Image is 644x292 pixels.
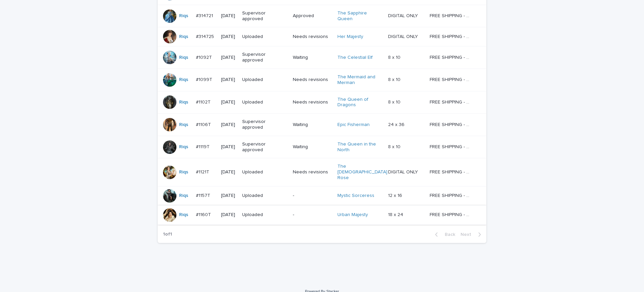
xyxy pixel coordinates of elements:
[242,193,284,199] p: Uploaded
[158,69,486,91] tr: Riqs #1099T#1099T [DATE]UploadedNeeds revisionsThe Mermaid and Merman 8 x 108 x 10 FREE SHIPPING ...
[179,13,188,19] a: Riqs
[388,53,402,60] p: 8 x 10
[158,226,177,243] p: 1 of 1
[441,232,455,237] span: Back
[179,212,188,218] a: Riqs
[158,5,486,27] tr: Riqs #314721#314721 [DATE]Supervisor approvedApprovedThe Sapphire Queen DIGITAL ONLYDIGITAL ONLY ...
[337,141,379,153] a: The Queen in the North
[242,141,284,153] p: Supervisor approved
[337,164,387,180] a: The [DEMOGRAPHIC_DATA] Rose
[430,53,473,60] p: FREE SHIPPING - preview in 1-2 business days, after your approval delivery will take 5-10 b.d.
[196,33,215,40] p: #314725
[158,91,486,114] tr: Riqs #1102T#1102T [DATE]UploadedNeeds revisionsThe Queen of Dragons 8 x 108 x 10 FREE SHIPPING - ...
[242,77,284,83] p: Uploaded
[337,10,379,22] a: The Sapphire Queen
[242,119,284,130] p: Supervisor approved
[221,34,236,40] p: [DATE]
[158,114,486,136] tr: Riqs #1106T#1106T [DATE]Supervisor approvedWaitingEpic Fisherman 24 x 3624 x 36 FREE SHIPPING - p...
[337,122,370,128] a: Epic Fisherman
[388,12,419,19] p: DIGITAL ONLY
[388,168,419,175] p: DIGITAL ONLY
[430,211,473,218] p: FREE SHIPPING - preview in 1-2 business days, after your approval delivery will take 5-10 b.d.
[196,192,212,199] p: #1157T
[430,98,473,105] p: FREE SHIPPING - preview in 1-2 business days, after your approval delivery will take 5-10 b.d.
[196,98,212,105] p: #1102T
[337,97,379,108] a: The Queen of Dragons
[158,136,486,158] tr: Riqs #1119T#1119T [DATE]Supervisor approvedWaitingThe Queen in the North 8 x 108 x 10 FREE SHIPPI...
[388,192,404,199] p: 12 x 16
[179,122,188,128] a: Riqs
[179,144,188,150] a: Riqs
[221,144,236,150] p: [DATE]
[179,169,188,175] a: Riqs
[461,232,475,237] span: Next
[430,192,473,199] p: FREE SHIPPING - preview in 1-2 business days, after your approval delivery will take 5-10 b.d.
[196,53,213,60] p: #1092T
[158,158,486,186] tr: Riqs #1121T#1121T [DATE]UploadedNeeds revisionsThe [DEMOGRAPHIC_DATA] Rose DIGITAL ONLYDIGITAL ON...
[430,143,473,150] p: FREE SHIPPING - preview in 1-2 business days, after your approval delivery will take 5-10 b.d.
[337,212,368,218] a: Urban Majesty
[179,77,188,83] a: Riqs
[242,99,284,105] p: Uploaded
[388,76,402,83] p: 8 x 10
[337,193,374,199] a: Mystic Sorceress
[221,99,236,105] p: [DATE]
[293,193,332,199] p: -
[458,232,486,238] button: Next
[196,12,214,19] p: #314721
[179,55,188,60] a: Riqs
[179,34,188,40] a: Riqs
[293,77,332,83] p: Needs revisions
[430,33,473,40] p: FREE SHIPPING - preview in 1-2 business days, after your approval delivery will take 5-10 b.d.
[221,193,236,199] p: [DATE]
[242,10,284,22] p: Supervisor approved
[293,13,332,19] p: Approved
[293,122,332,128] p: Waiting
[196,121,212,128] p: #1106T
[196,211,212,218] p: #1160T
[293,34,332,40] p: Needs revisions
[242,34,284,40] p: Uploaded
[158,186,486,205] tr: Riqs #1157T#1157T [DATE]Uploaded-Mystic Sorceress 12 x 1612 x 16 FREE SHIPPING - preview in 1-2 b...
[430,76,473,83] p: FREE SHIPPING - preview in 1-2 business days, after your approval delivery will take 5-10 b.d.
[388,121,406,128] p: 24 x 36
[242,212,284,218] p: Uploaded
[158,46,486,69] tr: Riqs #1092T#1092T [DATE]Supervisor approvedWaitingThe Celestial Elf 8 x 108 x 10 FREE SHIPPING - ...
[293,212,332,218] p: -
[430,168,473,175] p: FREE SHIPPING - preview in 1-2 business days, after your approval delivery will take 5-10 b.d.
[430,12,473,19] p: FREE SHIPPING - preview in 1-2 business days, after your approval delivery will take 5-10 b.d.
[293,99,332,105] p: Needs revisions
[293,55,332,60] p: Waiting
[221,77,236,83] p: [DATE]
[221,169,236,175] p: [DATE]
[196,76,214,83] p: #1099T
[430,121,473,128] p: FREE SHIPPING - preview in 1-2 business days, after your approval delivery will take 5-10 b.d.
[221,122,236,128] p: [DATE]
[221,13,236,19] p: [DATE]
[337,34,363,40] a: Her Majesty
[196,143,211,150] p: #1119T
[179,193,188,199] a: Riqs
[293,144,332,150] p: Waiting
[337,55,373,60] a: The Celestial Elf
[293,169,332,175] p: Needs revisions
[158,27,486,46] tr: Riqs #314725#314725 [DATE]UploadedNeeds revisionsHer Majesty DIGITAL ONLYDIGITAL ONLY FREE SHIPPI...
[221,212,236,218] p: [DATE]
[388,143,402,150] p: 8 x 10
[388,211,405,218] p: 18 x 24
[388,98,402,105] p: 8 x 10
[221,55,236,60] p: [DATE]
[158,205,486,224] tr: Riqs #1160T#1160T [DATE]Uploaded-Urban Majesty 18 x 2418 x 24 FREE SHIPPING - preview in 1-2 busi...
[388,33,419,40] p: DIGITAL ONLY
[242,169,284,175] p: Uploaded
[430,232,458,238] button: Back
[337,74,379,86] a: The Mermaid and Merman
[242,52,284,63] p: Supervisor approved
[196,168,211,175] p: #1121T
[179,99,188,105] a: Riqs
